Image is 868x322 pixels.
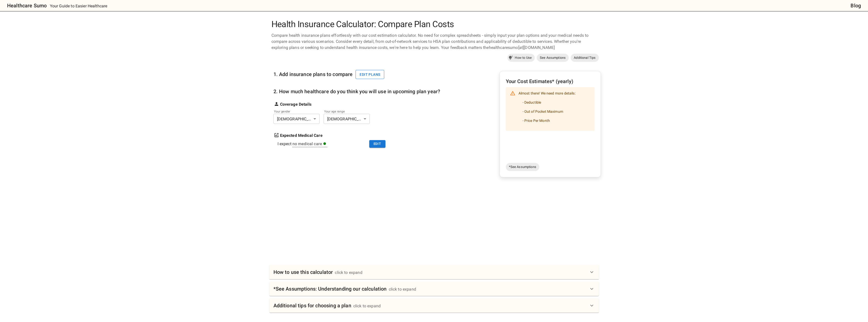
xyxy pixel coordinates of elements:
p: Your Guide to Easier Healthcare [50,3,107,9]
a: Blog [851,2,861,10]
h6: Additional tips for choosing a plan [273,301,351,310]
span: How to Use [512,55,535,60]
a: Additional Tips [571,54,599,62]
div: Additional tips for choosing a planclick to expand [269,298,599,313]
div: *See Assumptions: Understanding our calculationclick to expand [269,282,599,296]
a: Healthcare Sumo [3,2,47,10]
div: [DEMOGRAPHIC_DATA] [273,114,320,124]
h6: 2. How much healthcare do you think you will use in upcoming plan year? [273,87,440,96]
a: *See Assumptions [506,163,539,171]
li: - Out of Pocket Maximum [519,107,576,116]
li: - Deductible [519,98,576,107]
h6: How to use this calculator [273,268,333,276]
div: click to expand [353,303,381,309]
div: Almost there! We need more details: [519,89,576,129]
span: See Assumptions [537,55,569,60]
h1: Health Insurance Calculator: Compare Plan Costs [269,19,599,29]
label: Your gender [274,109,312,113]
strong: Coverage Details [280,101,311,107]
div: You've selected 'no' usage which shows you the bare minimum you can expect to spend for each plan... [292,141,327,147]
h6: Your Cost Estimates* (yearly) [506,77,595,85]
div: I expect [278,141,291,147]
h6: 1. Add insurance plans to compare [273,70,387,79]
div: [DEMOGRAPHIC_DATA] [324,114,370,124]
div: Compare health insurance plans effortlessly with our cost estimation calculator. No need for comp... [269,32,599,51]
div: click to expand [335,270,362,276]
a: See Assumptions [537,54,569,62]
span: Additional Tips [571,55,599,60]
label: Your age range [324,109,363,113]
h6: *See Assumptions: Understanding our calculation [273,285,387,293]
div: no medical care [292,141,326,147]
button: Edit plans [356,70,384,79]
span: *See Assumptions [506,164,539,169]
a: How to Use [507,54,535,62]
li: - Price Per Month [519,116,576,125]
div: How to use this calculatorclick to expand [269,265,599,279]
h6: Healthcare Sumo [7,2,47,10]
button: Edit [369,140,385,148]
div: click to expand [389,286,416,292]
strong: Expected Medical Care [280,132,323,139]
